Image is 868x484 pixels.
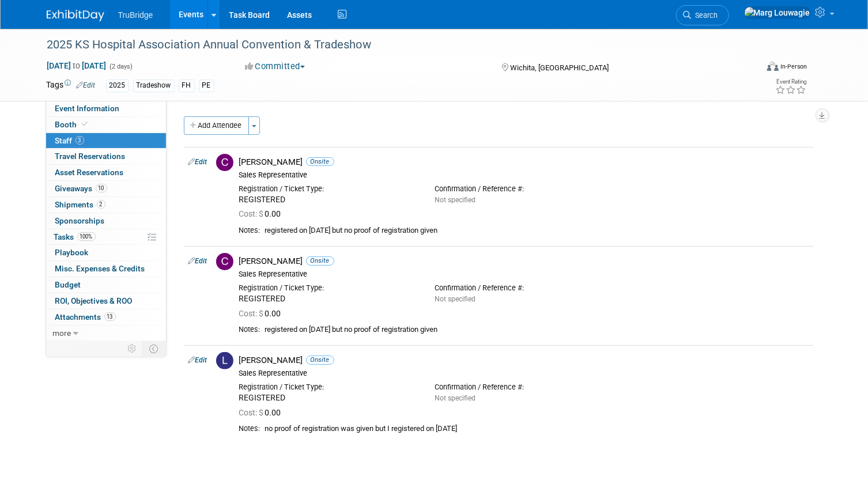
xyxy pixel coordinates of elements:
[692,11,718,20] span: Search
[96,184,107,192] span: 10
[55,136,84,145] span: Staff
[239,393,417,403] div: REGISTERED
[744,6,811,19] img: Marg Louwagie
[55,264,145,273] span: Misc. Expenses & Credits
[55,296,133,305] span: ROI, Objectives & ROO
[239,408,286,417] span: 0.00
[239,325,261,334] div: Notes:
[239,171,809,180] div: Sales Representative
[239,195,417,205] div: REGISTERED
[46,117,166,133] a: Booth
[239,383,417,392] div: Registration / Ticket Type:
[239,226,261,235] div: Notes:
[77,81,96,89] a: Edit
[265,325,809,335] div: registered on [DATE] but no proof of registration given
[239,369,809,378] div: Sales Representative
[184,116,249,135] button: Add Attendee
[55,216,105,225] span: Sponsorships
[46,326,166,341] a: more
[239,424,261,433] div: Notes:
[55,184,107,193] span: Giveaways
[265,424,809,434] div: no proof of registration was given but I registered on [DATE]
[47,10,104,21] img: ExhibitDay
[46,149,166,164] a: Travel Reservations
[46,133,166,149] a: Staff3
[97,200,105,209] span: 2
[82,121,88,127] i: Booth reservation complete
[47,79,96,92] td: Tags
[43,35,743,55] div: 2025 KS Hospital Association Annual Convention & Tradeshow
[54,232,96,241] span: Tasks
[239,283,417,293] div: Registration / Ticket Type:
[188,356,207,364] a: Edit
[46,293,166,309] a: ROI, Objectives & ROO
[239,408,265,417] span: Cost: $
[216,253,233,270] img: C.jpg
[239,294,417,304] div: REGISTERED
[239,209,265,218] span: Cost: $
[46,229,166,245] a: Tasks100%
[46,309,166,325] a: Attachments13
[55,120,90,129] span: Booth
[239,256,809,267] div: [PERSON_NAME]
[76,136,84,145] span: 3
[46,261,166,277] a: Misc. Expenses & Credits
[265,226,809,236] div: registered on [DATE] but no proof of registration given
[46,277,166,293] a: Budget
[104,312,116,321] span: 13
[239,270,809,279] div: Sales Representative
[239,209,286,218] span: 0.00
[435,283,613,293] div: Confirmation / Reference #:
[239,309,265,318] span: Cost: $
[133,80,175,92] div: Tradeshow
[46,213,166,229] a: Sponsorships
[776,79,807,85] div: Event Rating
[46,181,166,196] a: Giveaways10
[435,394,475,402] span: Not specified
[241,60,310,73] button: Committed
[306,356,334,364] span: Onsite
[123,341,143,356] td: Personalize Event Tab Strip
[109,63,133,70] span: (2 days)
[46,197,166,213] a: Shipments2
[77,232,96,241] span: 100%
[306,256,334,265] span: Onsite
[46,165,166,180] a: Asset Reservations
[55,312,116,322] span: Attachments
[179,80,195,92] div: FH
[55,152,126,161] span: Travel Reservations
[46,245,166,260] a: Playbook
[216,154,233,171] img: C.jpg
[71,61,82,70] span: to
[435,383,613,392] div: Confirmation / Reference #:
[767,62,779,71] img: Format-Inperson.png
[46,101,166,116] a: Event Information
[188,257,207,265] a: Edit
[55,248,89,257] span: Playbook
[199,80,214,92] div: PE
[780,62,807,71] div: In-Person
[239,157,809,168] div: [PERSON_NAME]
[142,341,166,356] td: Toggle Event Tabs
[216,352,233,369] img: L.jpg
[435,196,475,204] span: Not specified
[55,168,124,177] span: Asset Reservations
[676,5,729,25] a: Search
[510,63,609,72] span: Wichita, [GEOGRAPHIC_DATA]
[53,328,71,338] span: more
[435,184,613,194] div: Confirmation / Reference #:
[47,60,107,71] span: [DATE] [DATE]
[55,104,120,113] span: Event Information
[106,80,129,92] div: 2025
[239,309,286,318] span: 0.00
[55,280,81,289] span: Budget
[55,200,105,209] span: Shipments
[306,157,334,166] span: Onsite
[239,184,417,194] div: Registration / Ticket Type:
[188,158,207,166] a: Edit
[695,60,807,77] div: Event Format
[118,10,153,20] span: TruBridge
[435,295,475,303] span: Not specified
[239,355,809,366] div: [PERSON_NAME]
